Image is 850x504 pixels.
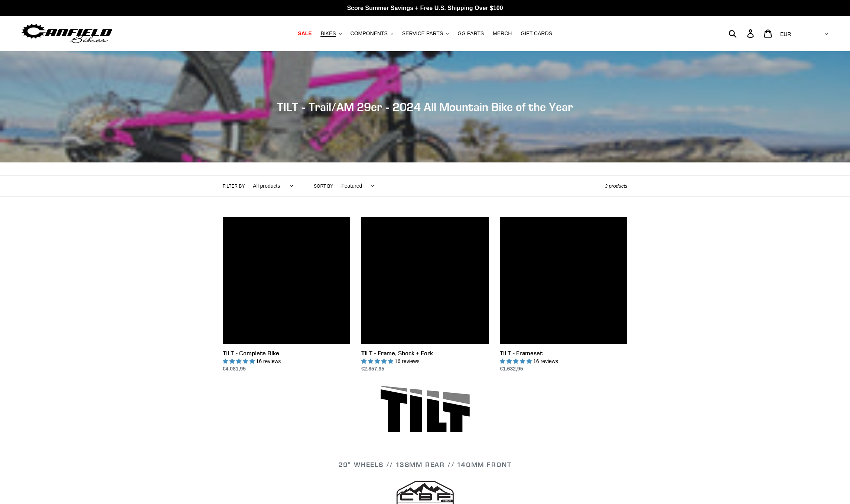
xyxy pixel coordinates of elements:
[314,183,333,190] label: Sort by
[20,22,113,45] img: Canfield Bikes
[317,29,345,39] button: BIKES
[347,29,397,39] button: COMPONENTS
[338,460,512,469] span: 29" WHEELS // 138mm REAR // 140mm FRONT
[493,30,512,37] span: MERCH
[454,29,488,39] a: GG PARTS
[517,29,556,39] a: GIFT CARDS
[733,25,752,42] input: Search
[223,183,245,190] label: Filter by
[320,30,336,37] span: BIKES
[398,29,452,39] button: SERVICE PARTS
[521,30,552,37] span: GIFT CARDS
[489,29,515,39] a: MERCH
[351,30,388,37] span: COMPONENTS
[605,183,628,189] span: 3 products
[402,30,443,37] span: SERVICE PARTS
[277,100,573,113] span: TILT - Trail/AM 29er - 2024 All Mountain Bike of the Year
[294,29,315,39] a: SALE
[298,30,312,37] span: SALE
[457,30,484,37] span: GG PARTS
